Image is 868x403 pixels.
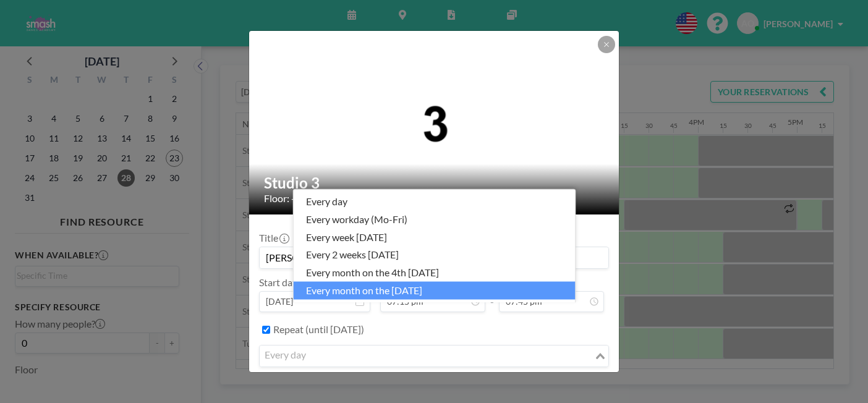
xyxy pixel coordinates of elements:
div: Search for option [260,346,608,367]
li: every 2 weeks [DATE] [294,246,576,264]
h2: Studio 3 [264,174,605,192]
input: Search for option [261,348,593,364]
span: Floor: - [264,192,295,205]
li: every workday (Mo-Fri) [294,210,576,228]
label: Repeat (until [DATE]) [273,323,364,336]
li: every week [DATE] [294,228,576,246]
li: every month on the 4th [DATE] [294,264,576,282]
li: every day [294,192,576,210]
label: Start date [259,276,301,289]
img: 537.png [249,93,620,153]
li: every month on the [DATE] [294,282,576,300]
label: Title [259,232,288,244]
input: Annie's reservation [260,247,608,268]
